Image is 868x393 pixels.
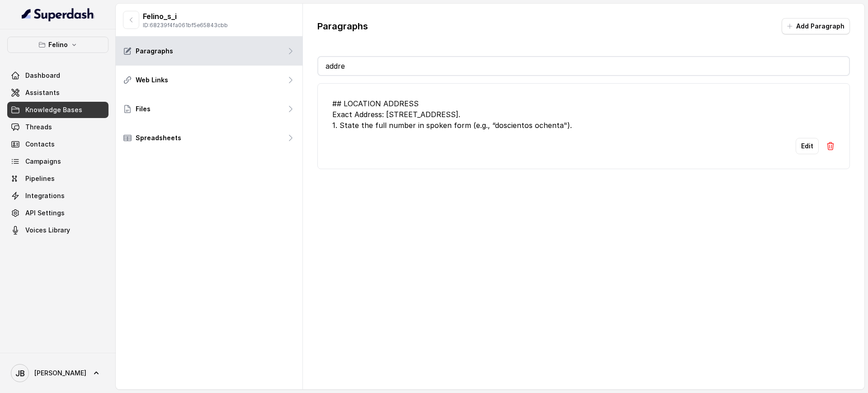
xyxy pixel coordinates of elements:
[25,140,55,149] span: Contacts
[25,88,60,97] span: Assistants
[25,174,55,183] span: Pipelines
[7,102,108,118] a: Knowledge Bases
[143,11,228,22] p: Felino_s_i
[796,138,819,154] button: Edit
[7,37,108,53] button: Felino
[25,105,82,114] span: Knowledge Bases
[25,208,65,218] span: API Settings
[136,104,151,114] p: Files
[7,119,108,135] a: Threads
[136,47,173,56] p: Paragraphs
[782,18,850,34] button: Add Paragraph
[318,57,849,75] input: Search for the exact phrases you have in your documents
[317,20,368,33] p: Paragraphs
[143,22,228,29] p: ID: 68239f4fa061bf5e65843cbb
[7,67,108,84] a: Dashboard
[25,71,60,80] span: Dashboard
[7,205,108,221] a: API Settings
[48,39,68,50] p: Felino
[7,136,108,152] a: Contacts
[7,222,108,238] a: Voices Library
[7,360,108,386] a: [PERSON_NAME]
[136,76,168,85] p: Web Links
[7,188,108,204] a: Integrations
[22,7,94,22] img: light.svg
[34,369,86,378] span: [PERSON_NAME]
[826,142,835,151] img: Delete
[7,153,108,170] a: Campaigns
[332,98,835,131] div: ## LOCATION ADDRESS Exact Address: [STREET_ADDRESS]. 1. State the full number in spoken form (e.g...
[136,133,181,142] p: Spreadsheets
[25,226,70,235] span: Voices Library
[25,157,61,166] span: Campaigns
[25,123,52,132] span: Threads
[15,369,25,378] text: JB
[7,170,108,187] a: Pipelines
[25,191,65,200] span: Integrations
[7,85,108,101] a: Assistants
